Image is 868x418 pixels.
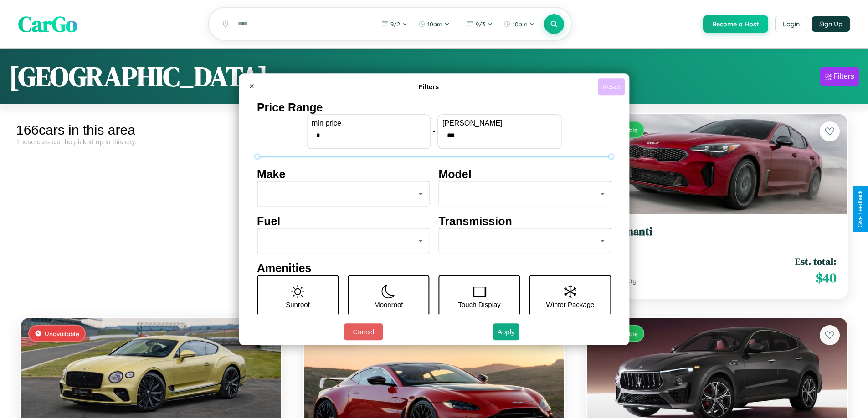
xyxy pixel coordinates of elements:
[344,323,383,340] button: Cancel
[513,20,528,28] span: 10am
[257,101,611,114] h4: Price Range
[462,17,497,31] button: 9/3
[812,16,850,32] button: Sign Up
[442,119,556,127] label: [PERSON_NAME]
[476,20,485,28] span: 9 / 3
[598,78,625,95] button: Reset
[312,119,426,127] label: min price
[458,298,500,311] p: Touch Display
[795,255,836,268] span: Est. total:
[286,298,310,311] p: Sunroof
[390,20,400,28] span: 9 / 2
[433,125,435,137] p: -
[493,323,519,340] button: Apply
[857,191,863,227] div: Give Feedback
[427,20,442,28] span: 10am
[439,168,611,181] h4: Model
[546,298,595,311] p: Winter Package
[16,138,286,146] div: These cars can be picked up in this city.
[9,58,268,95] h1: [GEOGRAPHIC_DATA]
[833,72,854,81] div: Filters
[257,168,430,181] h4: Make
[775,16,807,32] button: Login
[18,9,77,39] span: CarGo
[598,225,836,238] h3: Kia Amanti
[598,225,836,247] a: Kia Amanti2016
[377,17,412,31] button: 9/2
[45,330,79,337] span: Unavailable
[703,15,768,33] button: Become a Host
[820,67,859,86] button: Filters
[499,17,539,31] button: 10am
[257,262,611,275] h4: Amenities
[257,215,430,228] h4: Fuel
[260,83,598,91] h4: Filters
[414,17,454,31] button: 10am
[16,122,286,138] div: 166 cars in this area
[439,215,611,228] h4: Transmission
[374,298,403,311] p: Moonroof
[816,269,836,287] span: $ 40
